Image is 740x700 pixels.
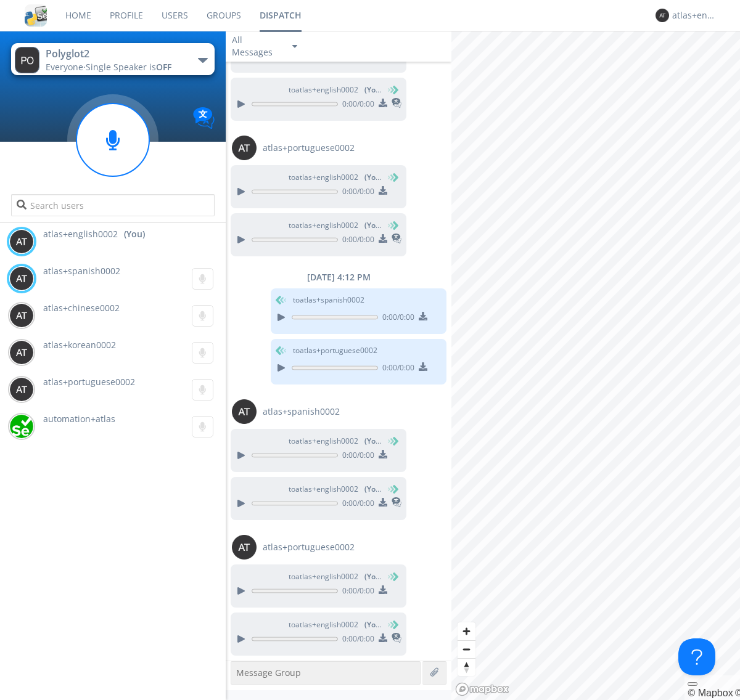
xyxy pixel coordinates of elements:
[43,339,116,351] span: atlas+korean0002
[392,98,401,108] img: translated-message
[232,399,257,424] img: 373638.png
[86,61,171,73] span: Single Speaker is
[289,84,381,96] span: to atlas+english0002
[379,450,387,458] img: download media button
[232,34,281,59] div: All Messages
[43,413,115,425] span: automation+atlas
[458,659,475,676] span: Reset bearing to north
[364,84,383,95] span: (You)
[392,232,401,248] span: This is a translated message
[43,376,135,388] span: atlas+portuguese0002
[193,107,215,129] img: Translation enabled
[25,4,47,26] img: cddb5a64eb264b2086981ab96f4c1ba7
[9,266,34,291] img: 373638.png
[289,484,381,495] span: to atlas+english0002
[378,362,414,376] span: 0:00 / 0:00
[458,640,475,658] button: Zoom out
[46,61,184,73] div: Everyone ·
[458,658,475,676] button: Reset bearing to north
[338,450,374,463] span: 0:00 / 0:00
[9,340,34,365] img: 373638.png
[43,265,120,277] span: atlas+spanish0002
[338,585,374,599] span: 0:00 / 0:00
[364,172,383,182] span: (You)
[364,220,383,230] span: (You)
[263,142,355,154] span: atlas+portuguese0002
[289,436,381,447] span: to atlas+english0002
[338,498,374,511] span: 0:00 / 0:00
[124,228,145,240] div: (You)
[156,61,171,73] span: OFF
[379,585,387,594] img: download media button
[364,484,383,494] span: (You)
[232,535,257,560] img: 373638.png
[364,619,383,630] span: (You)
[678,638,715,675] iframe: Toggle Customer Support
[15,47,39,73] img: 373638.png
[419,362,427,371] img: download media button
[392,631,401,647] span: This is a translated message
[419,312,427,320] img: download media button
[455,682,509,696] a: Mapbox logo
[379,99,387,107] img: download media button
[289,172,381,183] span: to atlas+english0002
[9,377,34,402] img: 373638.png
[338,99,374,112] span: 0:00 / 0:00
[226,271,451,283] div: [DATE] 4:12 PM
[263,541,355,553] span: atlas+portuguese0002
[364,571,383,582] span: (You)
[379,633,387,642] img: download media button
[379,234,387,243] img: download media button
[263,405,340,418] span: atlas+spanish0002
[9,303,34,328] img: 373638.png
[458,622,475,640] button: Zoom in
[43,228,118,240] span: atlas+english0002
[688,682,697,686] button: Toggle attribution
[46,47,184,61] div: Polyglot2
[379,498,387,507] img: download media button
[11,43,214,75] button: Polyglot2Everyone·Single Speaker isOFF
[656,9,669,22] img: 373638.png
[232,136,257,160] img: 373638.png
[11,194,214,216] input: Search users
[688,688,733,698] a: Mapbox
[289,571,381,582] span: to atlas+english0002
[338,633,374,647] span: 0:00 / 0:00
[338,186,374,200] span: 0:00 / 0:00
[293,295,364,306] span: to atlas+spanish0002
[364,436,383,446] span: (You)
[338,234,374,248] span: 0:00 / 0:00
[289,220,381,231] span: to atlas+english0002
[289,619,381,630] span: to atlas+english0002
[392,497,401,507] img: translated-message
[392,234,401,243] img: translated-message
[293,345,377,356] span: to atlas+portuguese0002
[292,45,297,48] img: caret-down-sm.svg
[392,495,401,511] span: This is a translated message
[672,9,718,22] div: atlas+english0002
[392,96,401,112] span: This is a translated message
[9,229,34,254] img: 373638.png
[9,414,34,439] img: d2d01cd9b4174d08988066c6d424eccd
[378,312,414,325] span: 0:00 / 0:00
[379,186,387,195] img: download media button
[43,302,120,314] span: atlas+chinese0002
[458,641,475,658] span: Zoom out
[392,633,401,643] img: translated-message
